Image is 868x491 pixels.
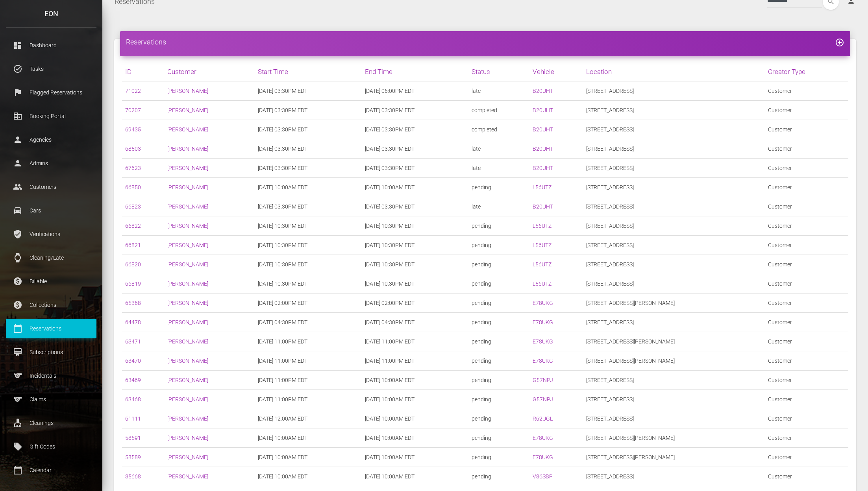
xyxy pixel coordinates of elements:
[765,236,849,255] td: Customer
[167,126,208,133] a: [PERSON_NAME]
[468,236,529,255] td: pending
[255,293,362,313] td: [DATE] 02:00PM EDT
[12,393,91,405] p: Claims
[468,197,529,216] td: late
[468,409,529,428] td: pending
[6,248,96,268] a: watch Cleaning/Late
[125,281,141,287] a: 66819
[6,295,96,315] a: paid Collections
[125,435,141,441] a: 58591
[12,87,91,98] p: Flagged Reservations
[12,299,91,311] p: Collections
[255,139,362,159] td: [DATE] 03:30PM EDT
[533,435,553,441] a: E78UKG
[583,274,764,293] td: [STREET_ADDRESS]
[533,107,553,113] a: B20UHT
[533,165,553,171] a: B20UHT
[255,274,362,293] td: [DATE] 10:30PM EDT
[255,448,362,467] td: [DATE] 10:00AM EDT
[765,371,849,390] td: Customer
[765,178,849,197] td: Customer
[362,101,469,120] td: [DATE] 03:30PM EDT
[468,467,529,486] td: pending
[125,88,141,94] a: 71022
[255,428,362,448] td: [DATE] 10:00AM EDT
[167,396,208,402] a: [PERSON_NAME]
[12,441,91,452] p: Gift Codes
[362,159,469,178] td: [DATE] 03:30PM EDT
[125,454,141,460] a: 58589
[468,139,529,159] td: late
[583,216,764,236] td: [STREET_ADDRESS]
[6,177,96,197] a: people Customers
[533,300,553,306] a: E78UKG
[12,346,91,358] p: Subscriptions
[468,313,529,332] td: pending
[255,197,362,216] td: [DATE] 03:30PM EDT
[362,255,469,274] td: [DATE] 10:30PM EDT
[125,184,141,190] a: 66850
[125,261,141,268] a: 66820
[6,83,96,102] a: flag Flagged Reservations
[765,293,849,313] td: Customer
[167,319,208,325] a: [PERSON_NAME]
[468,216,529,236] td: pending
[12,181,91,193] p: Customers
[167,107,208,113] a: [PERSON_NAME]
[362,428,469,448] td: [DATE] 10:00AM EDT
[167,223,208,229] a: [PERSON_NAME]
[255,255,362,274] td: [DATE] 10:30PM EDT
[12,464,91,476] p: Calendar
[362,236,469,255] td: [DATE] 10:30PM EDT
[12,275,91,287] p: Billable
[533,396,553,402] a: G57NPJ
[6,460,96,480] a: calendar_today Calendar
[362,81,469,101] td: [DATE] 06:00PM EDT
[6,271,96,291] a: paid Billable
[362,120,469,139] td: [DATE] 03:30PM EDT
[583,371,764,390] td: [STREET_ADDRESS]
[468,62,529,81] th: Status
[255,236,362,255] td: [DATE] 10:30PM EDT
[125,223,141,229] a: 66822
[6,342,96,362] a: card_membership Subscriptions
[468,178,529,197] td: pending
[255,313,362,332] td: [DATE] 04:30PM EDT
[125,203,141,210] a: 66823
[468,351,529,371] td: pending
[12,157,91,169] p: Admins
[255,332,362,351] td: [DATE] 11:00PM EDT
[167,473,208,480] a: [PERSON_NAME]
[583,101,764,120] td: [STREET_ADDRESS]
[6,413,96,433] a: cleaning_services Cleanings
[362,293,469,313] td: [DATE] 02:00PM EDT
[167,281,208,287] a: [PERSON_NAME]
[468,255,529,274] td: pending
[583,390,764,409] td: [STREET_ADDRESS]
[125,338,141,345] a: 63471
[255,62,362,81] th: Start Time
[362,467,469,486] td: [DATE] 10:00AM EDT
[6,366,96,386] a: sports Incidentals
[362,274,469,293] td: [DATE] 10:30PM EDT
[255,216,362,236] td: [DATE] 10:30PM EDT
[125,126,141,133] a: 69435
[468,120,529,139] td: completed
[125,146,141,152] a: 68503
[468,428,529,448] td: pending
[125,242,141,248] a: 66821
[164,62,255,81] th: Customer
[167,358,208,364] a: [PERSON_NAME]
[255,371,362,390] td: [DATE] 11:00PM EDT
[362,351,469,371] td: [DATE] 11:00PM EDT
[167,146,208,152] a: [PERSON_NAME]
[468,371,529,390] td: pending
[765,255,849,274] td: Customer
[167,435,208,441] a: [PERSON_NAME]
[583,351,764,371] td: [STREET_ADDRESS][PERSON_NAME]
[167,184,208,190] a: [PERSON_NAME]
[362,448,469,467] td: [DATE] 10:00AM EDT
[12,417,91,429] p: Cleanings
[533,281,552,287] a: L56UTZ
[362,62,469,81] th: End Time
